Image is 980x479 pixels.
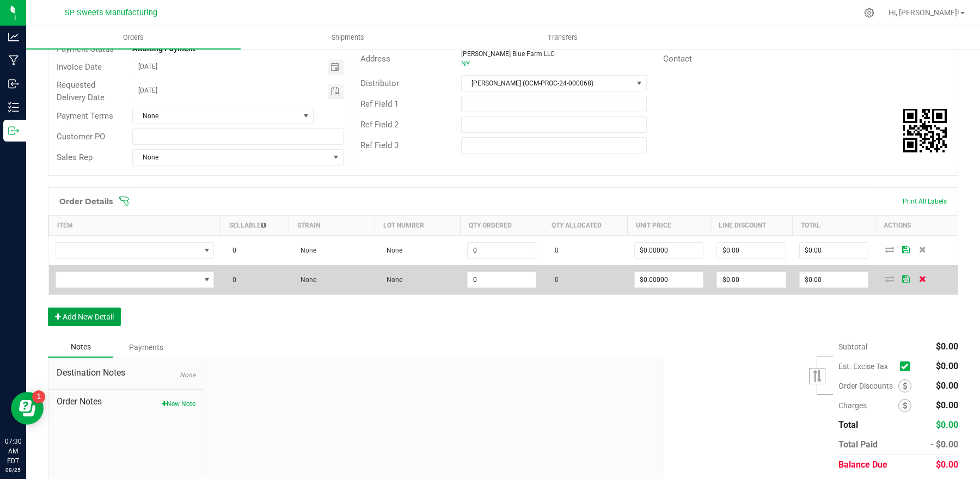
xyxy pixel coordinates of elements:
span: Save Order Detail [898,275,914,282]
span: Balance Due [838,459,887,470]
button: New Note [162,399,195,409]
th: Total [793,216,875,236]
span: 0 [227,276,236,284]
button: Add New Detail [48,308,121,326]
span: Est. Excise Tax [838,362,896,371]
span: Payment Terms [57,111,113,121]
span: Transfers [533,33,592,42]
span: Total [838,420,858,430]
span: $0.00 [936,341,958,352]
span: NO DATA FOUND [56,272,215,288]
span: Charges [838,401,898,410]
span: Destination Notes [57,366,195,379]
th: Unit Price [628,216,710,236]
span: NO DATA FOUND [56,242,215,259]
input: 0 [635,272,703,287]
input: 0 [800,243,868,258]
th: Qty Ordered [461,216,543,236]
span: Delete Order Detail [914,275,930,282]
inline-svg: Analytics [8,32,19,42]
span: Address [360,54,390,64]
p: 07:30 AM EDT [5,437,21,466]
h1: Order Details [59,197,113,206]
span: Payment Status [57,44,114,54]
iframe: Resource center unread badge [32,390,45,403]
span: Toggle calendar [328,84,344,99]
span: Total Paid [838,439,878,450]
span: Hi, [PERSON_NAME]! [889,8,959,17]
span: SP Sweets Manufacturing [65,8,157,17]
input: 0 [468,243,536,258]
span: None [133,150,329,165]
span: Delete Order Detail [914,246,930,253]
span: Toggle calendar [328,59,344,75]
iframe: Resource center [11,392,44,425]
span: Customer PO [57,132,105,142]
inline-svg: Inventory [8,102,19,113]
span: None [295,276,316,284]
span: Calculate excise tax [900,359,915,374]
input: 0 [635,243,703,258]
th: Sellable [220,216,289,236]
input: 0 [717,243,786,258]
span: 0 [549,247,559,254]
th: Actions [875,216,958,236]
span: NY [461,60,470,67]
a: Shipments [241,26,455,49]
span: $0.00 [936,420,958,430]
th: Qty Allocated [543,216,627,236]
a: Orders [26,26,241,49]
span: 0 [549,276,559,284]
th: Lot Number [375,216,461,236]
span: Subtotal [838,342,867,351]
span: Contact [663,54,692,64]
inline-svg: Outbound [8,125,19,136]
div: Manage settings [862,8,876,18]
span: $0.00 [936,459,958,470]
span: Sales Rep [57,152,93,162]
span: Order Discounts [838,382,898,390]
span: None [381,247,402,254]
inline-svg: Inbound [8,78,19,89]
span: None [180,371,195,379]
span: Shipments [317,33,379,42]
span: 0 [227,247,236,254]
span: Requested Delivery Date [57,80,105,102]
inline-svg: Manufacturing [8,55,19,66]
div: Notes [48,337,113,358]
span: Order Notes [57,395,195,408]
th: Strain [289,216,375,236]
span: None [381,276,402,284]
span: Ref Field 2 [360,120,399,130]
span: None [295,247,316,254]
span: Ref Field 3 [360,140,399,150]
input: 0 [800,272,868,287]
span: [PERSON_NAME] Blue Farm LLC [461,50,555,58]
span: Orders [108,33,158,42]
input: 0 [468,272,536,287]
p: 08/25 [5,466,21,474]
span: None [133,108,299,124]
span: [PERSON_NAME] (OCM-PROC-24-000068) [462,76,633,91]
input: 0 [717,272,786,287]
th: Line Discount [710,216,793,236]
span: $0.00 [936,361,958,371]
span: Invoice Date [57,62,102,72]
span: Save Order Detail [898,246,914,253]
img: Scan me! [903,109,947,152]
span: $0.00 [936,400,958,410]
div: Payments [113,337,179,357]
th: Item [49,216,221,236]
a: Transfers [455,26,670,49]
span: - $0.00 [930,439,958,450]
qrcode: 00000013 [903,109,947,152]
span: Ref Field 1 [360,99,399,109]
span: Distributor [360,78,399,88]
span: $0.00 [936,380,958,391]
